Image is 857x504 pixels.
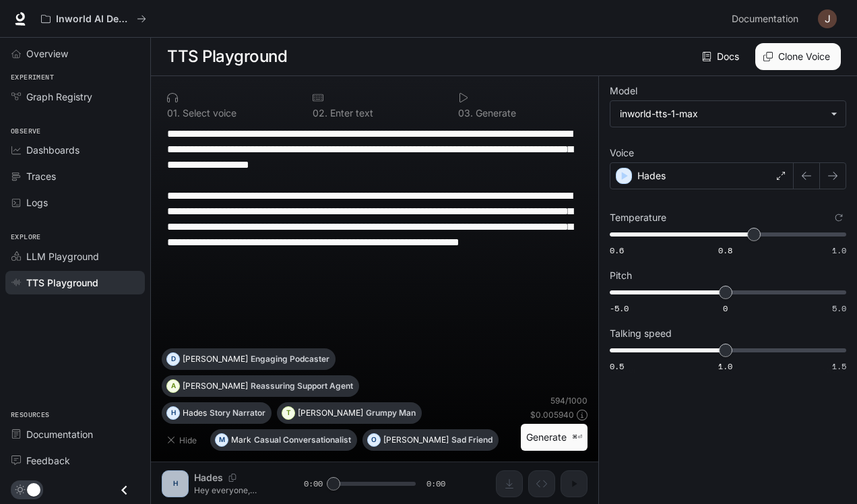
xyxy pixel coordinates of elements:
[26,195,48,210] span: Logs
[610,86,637,96] p: Model
[610,303,629,314] span: -5.0
[27,482,40,497] span: Dark mode toggle
[167,402,179,424] div: H
[5,85,145,108] a: Graph Registry
[5,164,145,188] a: Traces
[5,271,145,294] a: TTS Playground
[5,245,145,268] a: LLM Playground
[832,360,846,372] span: 1.5
[26,249,99,263] span: LLM Playground
[167,375,179,397] div: A
[726,5,808,32] a: Documentation
[572,433,582,441] p: ⌘⏎
[167,348,179,370] div: D
[162,348,336,370] button: D[PERSON_NAME]Engaging Podcaster
[254,436,351,444] p: Casual Conversationalist
[610,360,624,372] span: 0.5
[26,169,56,183] span: Traces
[814,5,841,32] button: User avatar
[298,409,363,417] p: [PERSON_NAME]
[818,9,837,28] img: User avatar
[610,366,637,374] p: Slower
[251,382,353,390] p: Reassuring Support Agent
[5,191,145,214] a: Logs
[368,429,380,451] div: O
[366,409,416,417] p: Grumpy Man
[26,276,98,290] span: TTS Playground
[732,11,798,28] span: Documentation
[832,245,846,256] span: 1.0
[167,108,180,118] p: 0 1 .
[251,355,329,363] p: Engaging Podcaster
[183,409,207,417] p: Hades
[610,271,632,280] p: Pitch
[26,427,93,441] span: Documentation
[162,375,359,397] button: A[PERSON_NAME]Reassuring Support Agent
[183,382,248,390] p: [PERSON_NAME]
[637,169,666,183] p: Hades
[831,210,846,225] button: Reset to default
[216,429,228,451] div: M
[362,429,499,451] button: O[PERSON_NAME]Sad Friend
[610,148,634,158] p: Voice
[282,402,294,424] div: T
[26,453,70,468] span: Feedback
[610,329,672,338] p: Talking speed
[822,366,846,374] p: Faster
[832,303,846,314] span: 5.0
[610,101,846,127] div: inworld-tts-1-max
[530,409,574,420] p: $ 0.005940
[473,108,516,118] p: Generate
[313,108,327,118] p: 0 2 .
[723,303,728,314] span: 0
[718,245,732,256] span: 0.8
[56,13,131,25] p: Inworld AI Demos
[26,46,68,61] span: Overview
[231,436,251,444] p: Mark
[210,409,265,417] p: Story Narrator
[699,43,744,70] a: Docs
[109,476,139,504] button: Close drawer
[183,355,248,363] p: [PERSON_NAME]
[550,395,588,406] p: 594 / 1000
[755,43,841,70] button: Clone Voice
[620,107,824,121] div: inworld-tts-1-max
[35,5,152,32] button: All workspaces
[610,213,666,222] p: Temperature
[26,90,92,104] span: Graph Registry
[26,143,80,157] span: Dashboards
[167,43,287,70] h1: TTS Playground
[327,108,373,118] p: Enter text
[521,424,588,451] button: Generate⌘⏎
[210,429,357,451] button: MMarkCasual Conversationalist
[383,436,449,444] p: [PERSON_NAME]
[610,245,624,256] span: 0.6
[162,429,205,451] button: Hide
[451,436,493,444] p: Sad Friend
[180,108,236,118] p: Select voice
[162,402,272,424] button: HHadesStory Narrator
[5,422,145,446] a: Documentation
[277,402,422,424] button: T[PERSON_NAME]Grumpy Man
[5,138,145,162] a: Dashboards
[5,449,145,472] a: Feedback
[458,108,473,118] p: 0 3 .
[5,42,145,65] a: Overview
